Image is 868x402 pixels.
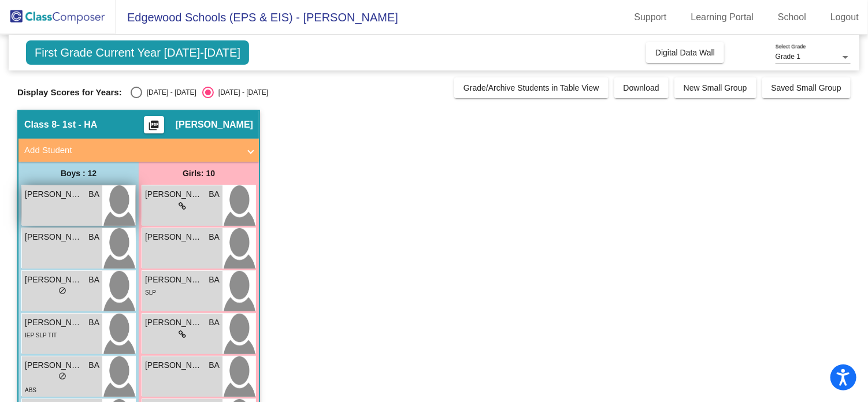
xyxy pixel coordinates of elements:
span: - 1st - HA [57,119,97,131]
a: Support [625,8,676,27]
span: [PERSON_NAME] [145,359,203,371]
span: BA [88,231,99,243]
span: BA [88,359,99,371]
span: [PERSON_NAME] [145,317,203,329]
div: [DATE] - [DATE] [142,87,196,98]
span: BA [209,274,220,286]
mat-panel-title: Add Student [24,144,239,157]
button: Saved Small Group [762,77,851,98]
span: BA [88,317,99,329]
button: New Small Group [674,77,756,98]
span: [PERSON_NAME] [145,274,203,286]
span: Grade/Archive Students in Table View [463,83,599,92]
span: Saved Small Group [771,83,841,92]
span: SLP [145,289,156,296]
span: Class 8 [24,119,57,131]
span: ABS [25,387,36,393]
mat-expansion-panel-header: Add Student [18,139,259,162]
a: Logout [821,8,868,27]
span: [PERSON_NAME] [25,231,83,243]
button: Print Students Details [144,116,164,133]
span: Digital Data Wall [655,48,715,57]
mat-radio-group: Select an option [131,87,268,98]
span: Display Scores for Years: [17,87,122,98]
span: New Small Group [684,83,747,92]
div: Girls: 10 [139,162,259,185]
a: Learning Portal [682,8,763,27]
span: [PERSON_NAME] [176,119,253,131]
div: Boys : 12 [18,162,139,185]
span: do_not_disturb_alt [58,286,66,295]
span: BA [209,231,220,243]
button: Digital Data Wall [646,42,724,63]
button: Grade/Archive Students in Table View [454,77,609,98]
span: Download [624,83,659,92]
span: BA [209,317,220,329]
span: IEP SLP TIT [25,332,57,338]
span: First Grade Current Year [DATE]-[DATE] [26,40,249,65]
span: BA [209,359,220,371]
span: [PERSON_NAME] [25,274,83,286]
div: [DATE] - [DATE] [214,87,268,98]
span: [PERSON_NAME] [145,231,203,243]
span: BA [209,188,220,200]
mat-icon: picture_as_pdf [147,120,161,136]
span: [PERSON_NAME] [PERSON_NAME] [25,317,83,329]
span: [PERSON_NAME] [25,359,83,371]
span: Edgewood Schools (EPS & EIS) - [PERSON_NAME] [116,8,398,27]
a: School [769,8,815,27]
span: [PERSON_NAME] [25,188,83,200]
span: Grade 1 [776,53,800,61]
button: Download [614,77,669,98]
span: do_not_disturb_alt [58,372,66,380]
span: BA [88,188,99,200]
span: BA [88,274,99,286]
span: [PERSON_NAME] [145,188,203,200]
